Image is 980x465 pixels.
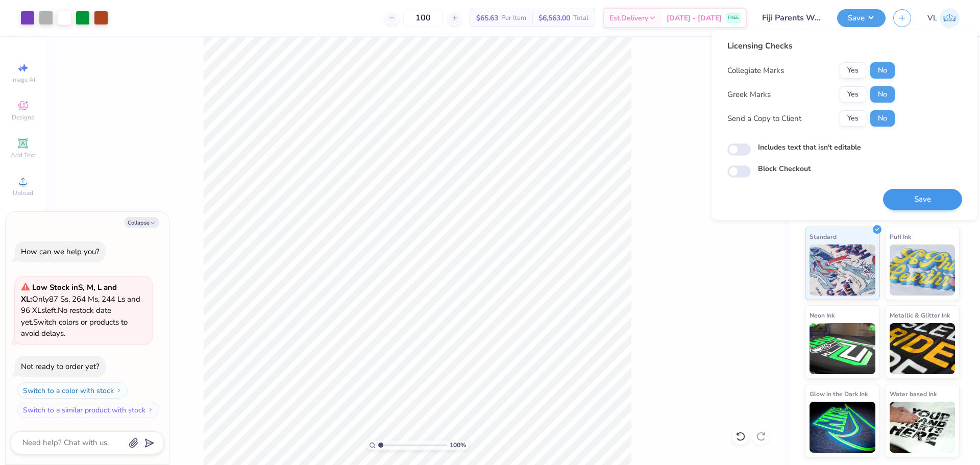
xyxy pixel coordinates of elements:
[538,13,570,23] span: $6,563.00
[501,13,526,23] span: Per Item
[727,113,801,125] div: Send a Copy to Client
[17,402,159,418] button: Switch to a similar product with stock
[11,76,35,84] span: Image AI
[840,62,866,79] button: Yes
[810,244,875,296] img: Standard
[727,40,895,52] div: Licensing Checks
[727,89,771,101] div: Greek Marks
[870,62,895,79] button: No
[883,189,962,210] button: Save
[810,310,835,321] span: Neon Ink
[840,110,866,127] button: Yes
[890,402,955,453] img: Water based Ink
[148,407,154,413] img: Switch to a similar product with stock
[890,323,955,374] img: Metallic & Glitter Ink
[573,13,589,23] span: Total
[125,217,159,228] button: Collapse
[810,323,875,374] img: Neon Ink
[870,110,895,127] button: No
[754,8,829,28] input: Untitled Design
[13,189,33,197] span: Upload
[403,9,443,27] input: – –
[940,8,960,28] img: Vincent Lloyd Laurel
[890,388,937,399] span: Water based Ink
[728,14,739,21] span: FREE
[927,8,960,28] a: VL
[17,382,128,399] button: Switch to a color with stock
[840,86,866,103] button: Yes
[21,247,100,257] div: How can we help you?
[21,282,117,304] strong: Low Stock in S, M, L and XL :
[890,231,911,242] span: Puff Ink
[609,13,648,23] span: Est. Delivery
[21,361,100,372] div: Not ready to order yet?
[116,387,122,394] img: Switch to a color with stock
[667,13,722,23] span: [DATE] - [DATE]
[890,310,950,321] span: Metallic & Glitter Ink
[810,231,837,242] span: Standard
[810,402,875,453] img: Glow in the Dark Ink
[727,65,784,77] div: Collegiate Marks
[927,12,937,24] span: VL
[11,151,35,159] span: Add Text
[12,113,34,121] span: Designs
[837,9,886,27] button: Save
[758,142,861,153] label: Includes text that isn't editable
[870,86,895,103] button: No
[758,163,811,174] label: Block Checkout
[890,244,955,296] img: Puff Ink
[21,282,140,338] span: Only 87 Ss, 264 Ms, 244 Ls and 96 XLs left. Switch colors or products to avoid delays.
[21,305,111,327] span: No restock date yet.
[450,440,466,450] span: 100 %
[476,13,498,23] span: $65.63
[810,388,868,399] span: Glow in the Dark Ink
